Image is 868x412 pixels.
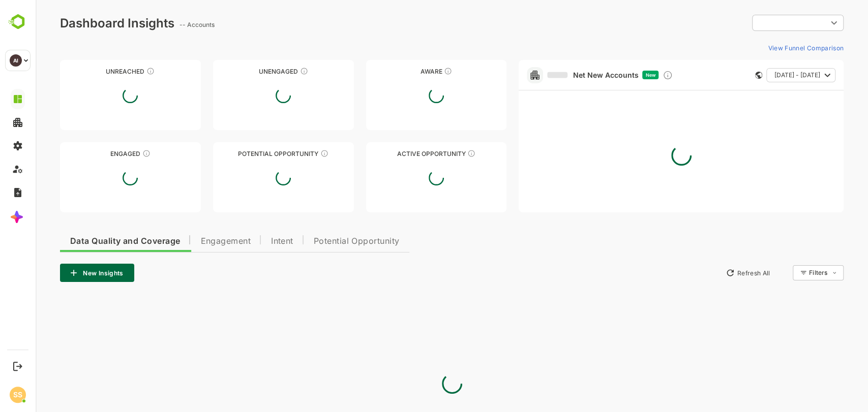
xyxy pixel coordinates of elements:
[264,67,273,75] div: These accounts have not shown enough engagement and need nurturing
[24,68,165,75] div: Unreached
[177,150,318,157] div: Potential Opportunity
[165,237,215,245] span: Engagement
[739,69,785,82] span: [DATE] - [DATE]
[35,237,144,245] span: Data Quality and Coverage
[408,67,416,75] div: These accounts have just entered the buying cycle and need further nurturing
[235,237,258,245] span: Intent
[24,264,99,282] button: New Insights
[177,68,318,75] div: Unengaged
[24,150,165,157] div: Engaged
[331,68,471,75] div: Aware
[285,149,293,157] div: These accounts are MQAs and can be passed on to Inside Sales
[685,265,739,281] button: Refresh All
[716,14,808,32] div: ​
[331,150,471,157] div: Active Opportunity
[10,54,22,67] div: AI
[432,149,440,157] div: These accounts have open opportunities which might be at any of the Sales Stages
[278,237,364,245] span: Potential Opportunity
[731,68,800,82] button: [DATE] - [DATE]
[111,67,119,75] div: These accounts have not been engaged with for a defined time period
[720,72,727,79] div: This card does not support filter and segments
[24,16,139,30] div: Dashboard Insights
[107,149,115,157] div: These accounts are warm, further nurturing would qualify them to MQAs
[728,40,808,56] button: View Funnel Comparison
[610,72,620,78] span: New
[11,359,24,373] button: Logout
[772,264,808,282] div: Filters
[10,387,26,403] div: SS
[627,70,637,80] div: Discover new ICP-fit accounts showing engagement — via intent surges, anonymous website visits, L...
[773,269,792,276] div: Filters
[144,21,182,28] ag: -- Accounts
[5,12,31,31] img: BambooboxLogoMark.f1c84d78b4c51b1a7b5f700c9845e183.svg
[512,71,603,80] a: Net New Accounts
